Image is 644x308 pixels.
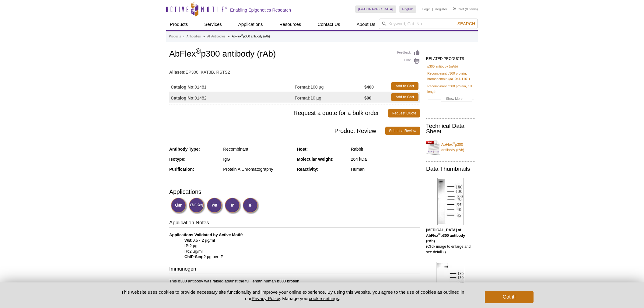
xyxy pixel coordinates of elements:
img: Western Blot Validated [207,198,223,214]
a: Products [166,19,191,30]
strong: IF: [184,249,189,254]
button: Got it! [485,291,534,303]
sup: ® [241,34,243,37]
li: | [432,5,433,13]
div: Recombinant [223,146,292,152]
div: Human [351,166,420,172]
a: Resources [276,19,305,30]
li: AbFlex p300 antibody (rAb) [232,35,270,38]
sup: ® [196,47,201,55]
a: Services [201,19,226,30]
a: Antibodies [187,34,201,39]
sup: ® [453,142,455,145]
strong: Host: [297,147,308,152]
div: IgG [223,156,292,162]
span: Product Review [169,127,385,135]
a: All Antibodies [207,34,226,39]
a: Cart [453,7,464,11]
div: Protein A Chromatography [223,166,292,172]
a: p300 antibody (mAb) [427,64,458,69]
img: AbFlex<sup>®</sup> p300 antibody (rAb) tested by Western blot. [437,178,464,225]
a: Add to Cart [391,93,418,101]
strong: Format: [295,95,310,101]
h2: Technical Data Sheet [426,123,475,134]
strong: Purification: [169,167,194,172]
strong: Isotype: [169,157,186,162]
h1: AbFlex p300 antibody (rAb) [169,49,420,60]
a: Print [397,58,420,64]
a: Login [422,7,431,11]
a: Recombinant p300 protein, full length [427,83,474,94]
strong: $90 [364,95,371,101]
strong: ChIP-Seq: [184,254,204,259]
strong: Reactivity: [297,167,319,172]
strong: $400 [364,84,374,90]
p: (Click image to enlarge and see details.) [426,227,475,255]
td: 10 µg [295,92,364,103]
a: About Us [353,19,379,30]
a: Show More [427,96,474,103]
img: ChIP-Seq Validated [189,198,205,214]
div: Rabbit [351,146,420,152]
div: 264 kDa [351,156,420,162]
a: Submit a Review [385,127,420,135]
a: Request Quote [388,109,420,117]
h3: Applications [169,187,420,196]
p: 0.5 - 2 µg/ml 2 µg 2 µg/ml 2 µg per IP [169,232,420,260]
p: This p300 antibody was raised against the full length human p300 protein. [169,278,420,284]
img: Your Cart [453,7,456,10]
li: » [203,35,205,38]
strong: WB: [184,238,192,243]
a: Register [435,7,447,11]
a: Contact Us [314,19,344,30]
img: Immunofluorescence Validated [243,198,259,214]
a: [GEOGRAPHIC_DATA] [355,5,396,13]
td: EP300, KAT3B, RSTS2 [169,66,420,75]
a: Add to Cart [391,82,418,90]
img: ChIP Validated [171,198,187,214]
a: Products [169,34,181,39]
b: Applications Validated by Active Motif: [169,233,243,237]
strong: Antibody Type: [169,147,200,152]
span: Search [457,21,475,26]
li: » [228,35,229,38]
a: Recombinant p300 protein, bromodomain (aa1041-1161) [427,71,474,82]
sup: ® [438,233,440,236]
strong: Molecular Weight: [297,157,334,162]
h2: Enabling Epigenetics Research [230,7,291,13]
li: » [182,35,184,38]
img: Immunoprecipitation Validated [225,198,241,214]
a: Feedback [397,49,420,56]
span: Request a quote for a bulk order [169,109,388,117]
td: 91482 [169,92,295,103]
a: English [399,5,416,13]
input: Keyword, Cat. No. [379,19,478,29]
strong: Aliases: [169,69,186,75]
strong: Catalog No: [171,84,195,90]
td: 91481 [169,81,295,92]
td: 100 µg [295,81,364,92]
p: This website uses cookies to provide necessary site functionality and improve your online experie... [110,289,475,302]
li: (0 items) [453,5,478,13]
a: Applications [235,19,267,30]
a: AbFlex®p300 antibody (rAb) [426,138,475,156]
h2: RELATED PRODUCTS [426,52,475,63]
button: Search [456,21,477,26]
strong: IP: [184,243,190,248]
h3: Immunogen [169,265,420,274]
h3: Application Notes [169,219,420,228]
button: cookie settings [309,296,339,301]
a: Privacy Policy [252,296,280,301]
h2: Data Thumbnails [426,166,475,172]
strong: Format: [295,84,310,90]
b: [MEDICAL_DATA] of AbFlex p300 antibody (rAb). [426,228,465,243]
strong: Catalog No: [171,95,195,101]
